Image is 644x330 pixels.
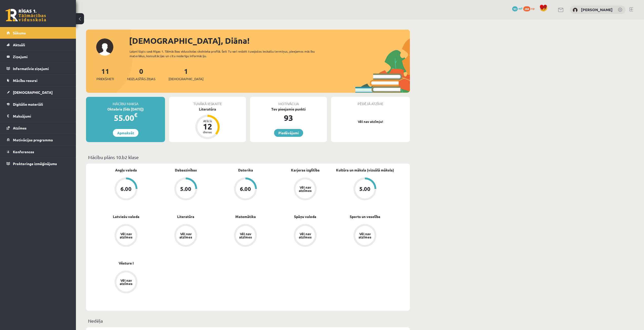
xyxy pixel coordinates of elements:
div: Tuvākā ieskaite [169,97,246,106]
div: Vēl nav atzīmes [358,232,372,239]
div: Vēl nav atzīmes [119,279,133,285]
div: [DEMOGRAPHIC_DATA], Diāna! [129,35,410,47]
a: Latviešu valoda [113,214,139,219]
span: Proktoringa izmēģinājums [13,161,57,166]
a: Konferences [7,146,70,158]
a: Sākums [7,27,70,39]
div: 5.00 [359,186,370,192]
a: Atzīmes [7,122,70,134]
a: Vēl nav atzīmes [216,224,275,248]
a: Literatūra [177,214,194,219]
span: [DEMOGRAPHIC_DATA] [169,76,203,81]
p: Mācību plāns 10.b2 klase [88,154,408,161]
div: 6.00 [240,186,251,192]
a: Vēl nav atzīmes [335,224,395,248]
span: Digitālie materiāli [13,102,43,106]
div: Laipni lūgts savā Rīgas 1. Tālmācības vidusskolas skolnieka profilā. Šeit Tu vari redzēt tuvojošo... [130,49,324,58]
a: Piedāvājumi [274,129,303,137]
a: Angļu valoda [115,167,137,173]
a: Vēl nav atzīmes [96,271,156,294]
legend: Maksājumi [13,110,70,122]
div: Oktobris (līdz [DATE]) [86,106,165,112]
span: 284 [523,6,530,11]
a: Informatīvie ziņojumi [7,63,70,74]
a: Aktuāli [7,39,70,51]
span: Konferences [13,149,34,154]
a: Karjeras izglītība [291,167,320,173]
a: [DEMOGRAPHIC_DATA] [7,86,70,98]
a: 0Neizlasītās ziņas [127,67,155,81]
a: Digitālie materiāli [7,98,70,110]
span: € [134,111,137,119]
span: Mācību resursi [13,78,37,83]
a: Proktoringa izmēģinājums [7,158,70,169]
a: Kultūra un māksla (vizuālā māksla) [336,167,394,173]
div: Vēl nav atzīmes [298,232,312,239]
span: Atzīmes [13,126,27,130]
a: Vēsture I [119,260,134,266]
div: Atlicis [200,119,215,122]
div: 12 [200,122,215,130]
div: 6.00 [120,186,132,192]
span: mP [518,6,523,10]
a: Spāņu valoda [294,214,316,219]
span: Neizlasītās ziņas [127,76,155,81]
legend: Ziņojumi [13,51,70,62]
a: Matemātika [235,214,256,219]
a: [PERSON_NAME] [581,7,613,12]
a: Vēl nav atzīmes [156,224,216,248]
img: Diāna Mežecka [573,8,578,13]
a: 284 xp [523,6,537,10]
a: Motivācijas programma [7,134,70,146]
a: Maksājumi [7,110,70,122]
span: xp [531,6,534,10]
a: Vēl nav atzīmes [96,224,156,248]
a: 5.00 [335,178,395,201]
a: Rīgas 1. Tālmācības vidusskola [6,9,46,21]
div: 5.00 [180,186,191,192]
div: Vēl nav atzīmes [179,232,193,239]
a: Datorika [238,167,253,173]
div: 93 [250,112,327,124]
p: Vēl nav atzīmju! [334,119,407,124]
div: Vēl nav atzīmes [238,232,253,239]
p: Nedēļa [88,317,408,324]
a: 5.00 [156,178,216,201]
a: Mācību resursi [7,75,70,86]
a: Apmaksāt [113,129,138,137]
a: Vēl nav atzīmes [275,178,335,201]
div: dienas [200,130,215,134]
div: Literatūra [169,106,246,112]
a: Literatūra Atlicis 12 dienas [169,106,246,140]
div: 55.00 [86,112,165,124]
span: 93 [512,6,518,11]
a: Dabaszinības [175,167,197,173]
div: Tev pieejamie punkti [250,106,327,112]
legend: Informatīvie ziņojumi [13,63,70,74]
a: 1[DEMOGRAPHIC_DATA] [169,67,203,81]
span: Aktuāli [13,42,25,47]
div: Vēl nav atzīmes [298,186,312,192]
div: Mācību maksa [86,97,165,106]
a: Sports un veselība [350,214,380,219]
div: Pēdējā atzīme [331,97,410,106]
span: Motivācijas programma [13,138,53,142]
a: Ziņojumi [7,51,70,62]
a: 6.00 [216,178,275,201]
a: Vēl nav atzīmes [275,224,335,248]
span: [DEMOGRAPHIC_DATA] [13,90,53,95]
span: Sākums [13,31,26,35]
a: 11Priekšmeti [96,67,114,81]
div: Motivācija [250,97,327,106]
div: Vēl nav atzīmes [119,232,133,239]
a: 93 mP [512,6,523,10]
a: 6.00 [96,178,156,201]
span: Priekšmeti [96,76,114,81]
